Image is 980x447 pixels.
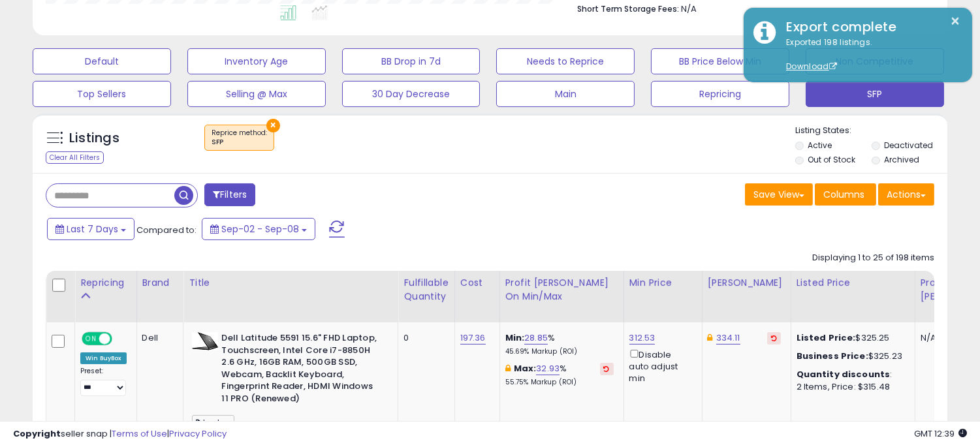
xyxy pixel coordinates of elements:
[808,140,832,151] label: Active
[192,332,218,350] img: 318WjitZC2L._SL40_.jpg
[403,332,444,344] div: 0
[33,81,171,107] button: Top Sellers
[187,81,326,107] button: Selling @ Max
[797,332,905,344] div: $325.25
[46,151,104,164] div: Clear All Filters
[496,48,635,74] button: Needs to Reprice
[797,276,909,290] div: Listed Price
[745,183,813,206] button: Save View
[797,368,891,380] b: Quantity discounts
[67,223,118,236] span: Last 7 Days
[524,331,548,345] a: 28.85
[505,331,525,344] b: Min:
[13,428,227,440] div: seller snap | |
[914,427,967,440] span: 2025-09-16 12:39 GMT
[460,331,486,345] a: 197.36
[776,18,962,37] div: Export complete
[797,381,905,393] div: 2 Items, Price: $315.48
[112,427,167,440] a: Terms of Use
[651,81,789,107] button: Repricing
[189,276,392,290] div: Title
[823,188,864,201] span: Columns
[536,362,560,375] a: 32.93
[808,154,855,165] label: Out of Stock
[496,81,635,107] button: Main
[110,333,131,345] span: OFF
[169,427,227,440] a: Privacy Policy
[651,48,789,74] button: BB Price Below Min
[884,140,933,151] label: Deactivated
[33,48,171,74] button: Default
[505,378,614,387] p: 55.75% Markup (ROI)
[797,350,868,362] b: Business Price:
[142,332,174,344] div: Dell
[884,154,919,165] label: Archived
[878,183,934,206] button: Actions
[460,276,494,290] div: Cost
[80,367,127,396] div: Preset:
[708,276,785,290] div: [PERSON_NAME]
[681,3,697,15] span: N/A
[212,128,267,147] span: Reprice method :
[629,276,697,290] div: Min Price
[212,138,267,147] div: SFP
[187,48,326,74] button: Inventory Age
[505,363,614,387] div: %
[716,331,740,345] a: 334.11
[514,362,537,375] b: Max:
[786,61,837,72] a: Download
[499,271,624,322] th: The percentage added to the cost of goods (COGS) that forms the calculator for Min & Max prices.
[577,3,679,14] b: Short Term Storage Fees:
[142,276,178,290] div: Brand
[629,331,656,345] a: 312.53
[629,347,692,384] div: Disable auto adjust min
[69,129,119,147] h5: Listings
[806,81,944,107] button: SFP
[342,48,481,74] button: BB Drop in 7d
[221,223,299,236] span: Sep-02 - Sep-08
[505,332,614,356] div: %
[797,350,905,362] div: $325.23
[403,276,449,303] div: Fulfillable Quantity
[13,427,61,440] strong: Copyright
[342,81,481,107] button: 30 Day Decrease
[951,13,961,29] button: ×
[136,224,197,236] span: Compared to:
[505,347,614,356] p: 45.69% Markup (ROI)
[776,37,962,73] div: Exported 198 listings.
[795,125,947,137] p: Listing States:
[204,183,255,206] button: Filters
[797,369,905,380] div: :
[47,218,134,240] button: Last 7 Days
[83,333,99,345] span: ON
[80,352,127,364] div: Win BuyBox
[812,252,934,264] div: Displaying 1 to 25 of 198 items
[505,276,618,303] div: Profit [PERSON_NAME] on Min/Max
[815,183,876,206] button: Columns
[202,218,315,240] button: Sep-02 - Sep-08
[797,331,856,344] b: Listed Price:
[80,276,131,290] div: Repricing
[266,119,280,132] button: ×
[221,332,380,408] b: Dell Latitude 5591 15.6" FHD Laptop, Touchscreen, Intel Core i7-8850H 2.6 GHz, 16GB RAM, 500GB SS...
